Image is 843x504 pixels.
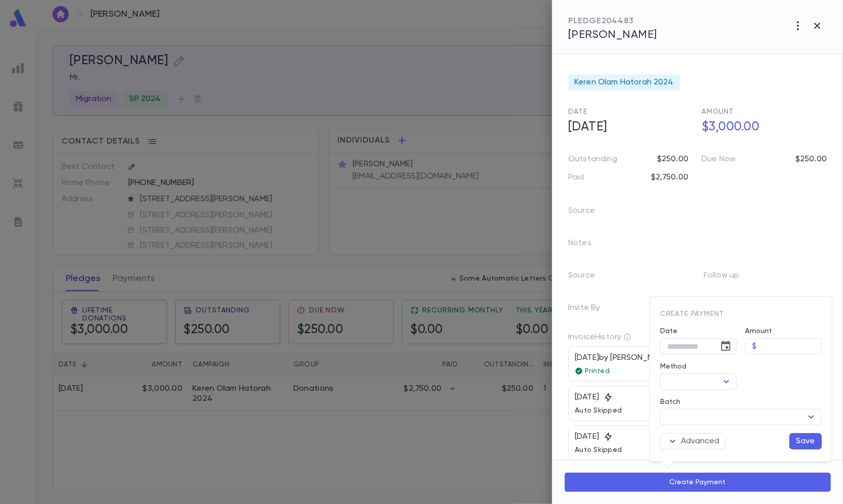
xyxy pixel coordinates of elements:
button: Advanced [660,433,726,449]
label: Method [660,362,687,371]
button: Choose date [716,336,736,356]
p: $ [752,341,757,351]
label: Date [660,327,737,335]
button: Save [789,433,822,449]
span: Create Payment [660,310,724,317]
label: Amount [745,327,772,335]
button: Open [804,410,818,424]
label: Batch [660,398,681,406]
button: Open [719,375,733,389]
